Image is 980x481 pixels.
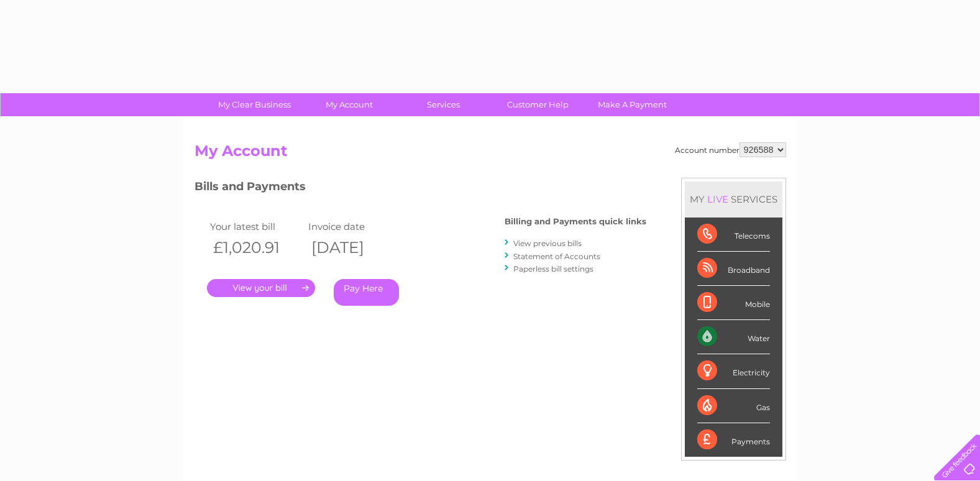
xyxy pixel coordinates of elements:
div: Water [697,320,770,354]
div: Payments [697,423,770,457]
div: Gas [697,389,770,423]
a: Customer Help [487,93,589,116]
h4: Billing and Payments quick links [505,217,646,226]
a: My Clear Business [203,93,306,116]
a: Pay Here [334,279,399,306]
div: MY SERVICES [685,181,782,217]
h3: Bills and Payments [195,178,646,199]
div: Telecoms [697,218,770,252]
td: Invoice date [305,218,404,235]
a: View previous bills [513,239,582,248]
th: £1,020.91 [207,235,306,260]
a: Make A Payment [581,93,684,116]
a: . [207,279,315,297]
th: [DATE] [305,235,404,260]
div: Electricity [697,354,770,388]
div: Mobile [697,286,770,320]
div: Account number [675,142,786,157]
h2: My Account [195,142,786,166]
div: LIVE [705,193,731,205]
td: Your latest bill [207,218,306,235]
a: Paperless bill settings [513,264,593,273]
a: Statement of Accounts [513,252,600,261]
a: My Account [298,93,400,116]
a: Services [392,93,495,116]
div: Broadband [697,252,770,286]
